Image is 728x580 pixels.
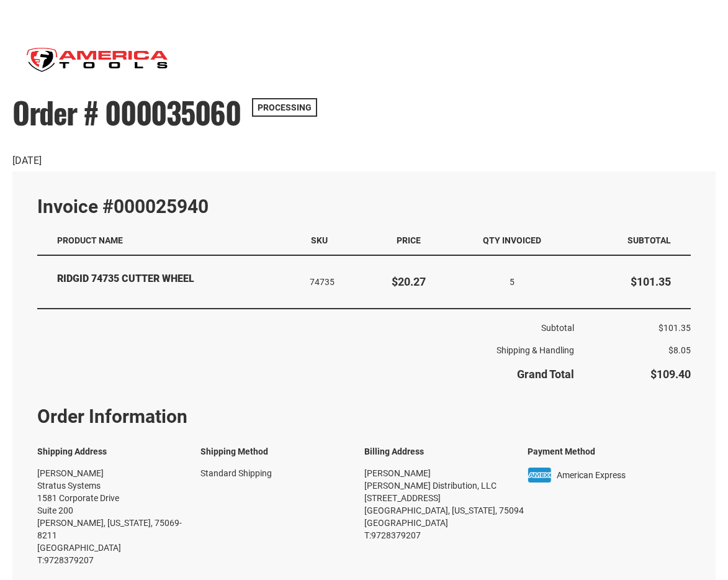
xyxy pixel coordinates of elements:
th: Shipping & Handling [37,339,574,361]
span: $20.27 [392,275,426,288]
th: Subtotal [37,309,574,339]
span: $109.40 [650,368,691,381]
th: Product Name [37,226,301,255]
span: 5 [510,277,515,287]
th: SKU [301,226,368,255]
span: Order # 000035060 [12,90,241,134]
th: Qty Invoiced [450,226,574,255]
address: [PERSON_NAME] [PERSON_NAME] Distribution, LLC [STREET_ADDRESS] [GEOGRAPHIC_DATA], [US_STATE], 750... [364,467,528,541]
strong: Shipping Address [37,446,107,456]
a: 9728379207 [371,530,421,540]
span: Processing [252,98,317,117]
strong: Invoice #000025940 [37,196,209,217]
td: 74735 [301,256,368,309]
span: $101.35 [631,275,671,288]
strong: Billing Address [364,446,424,456]
strong: Grand Total [517,368,574,381]
span: $8.05 [668,345,691,355]
a: 9728379207 [44,555,94,565]
div: Standard Shipping [200,467,364,479]
img: America Tools [12,37,183,84]
th: Subtotal [574,226,691,255]
th: Price [368,226,450,255]
a: store logo [12,37,716,84]
img: amex.png [528,468,552,483]
span: $101.35 [658,323,691,333]
span: American Express [557,463,626,487]
strong: RIDGID 74735 CUTTER WHEEL [57,272,292,286]
strong: Payment Method [528,446,595,456]
address: [PERSON_NAME] Stratus Systems 1581 Corporate Drive Suite 200 [PERSON_NAME], [US_STATE], 75069-821... [37,467,200,566]
strong: Shipping Method [200,446,268,456]
span: [DATE] [12,155,42,166]
strong: Order Information [37,406,187,427]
